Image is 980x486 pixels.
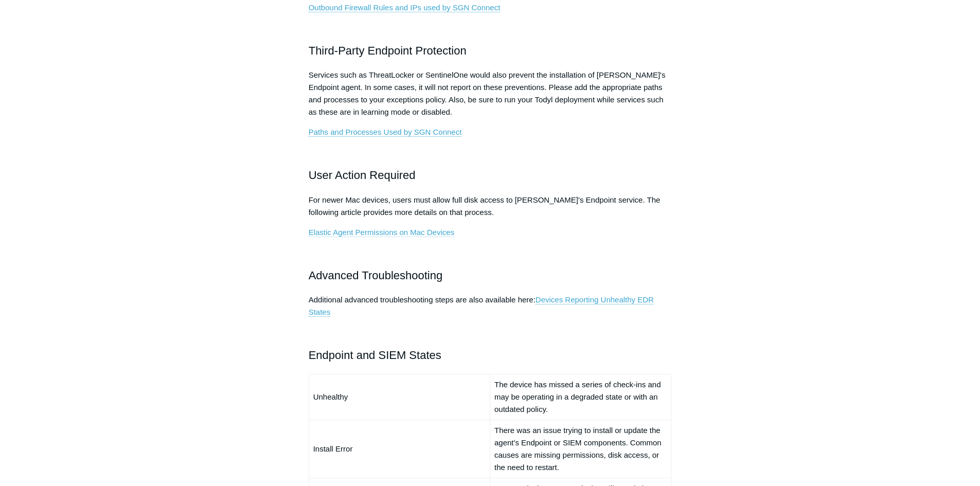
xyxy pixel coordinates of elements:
td: Install Error [309,420,490,478]
p: Services such as ThreatLocker or SentinelOne would also prevent the installation of [PERSON_NAME]... [309,69,672,118]
h2: User Action Required [309,166,672,184]
p: Additional advanced troubleshooting steps are also available here: [309,294,672,318]
a: Elastic Agent Permissions on Mac Devices [309,228,454,237]
h2: Third-Party Endpoint Protection [309,42,672,60]
p: For newer Mac devices, users must allow full disk access to [PERSON_NAME]'s Endpoint service. The... [309,194,672,219]
td: There was an issue trying to install or update the agent's Endpoint or SIEM components. Common ca... [490,420,671,478]
td: Unhealthy [309,374,490,420]
a: Devices Reporting Unhealthy EDR States [309,295,654,317]
a: Paths and Processes Used by SGN Connect [309,128,462,137]
td: The device has missed a series of check-ins and may be operating in a degraded state or with an o... [490,374,671,420]
h2: Endpoint and SIEM States [309,346,672,364]
a: Outbound Firewall Rules and IPs used by SGN Connect [309,3,501,12]
h2: Advanced Troubleshooting [309,266,672,284]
